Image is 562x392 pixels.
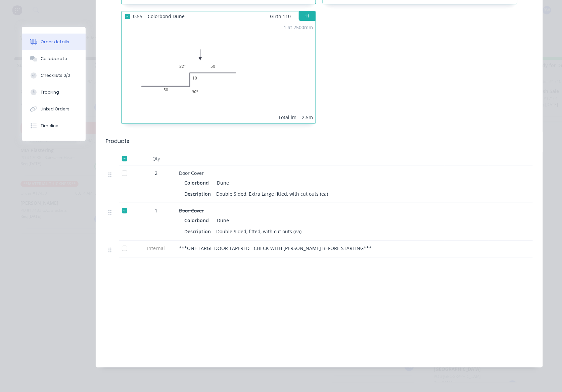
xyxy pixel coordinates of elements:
span: Door Cover [179,170,204,176]
div: Linked Orders [41,106,69,112]
div: Double Sided, Extra Large fitted, with cut outs (ea) [214,189,331,199]
div: Products [106,137,129,145]
div: 1 at 2500mm [284,24,313,31]
div: Tracking [41,89,59,95]
span: Girth 110 [270,11,291,21]
button: Collaborate [22,50,86,67]
span: Internal [139,245,174,252]
span: 2 [155,169,157,177]
button: Checklists 0/0 [22,67,86,84]
span: 0.55 [130,11,145,21]
button: Linked Orders [22,101,86,117]
div: Checklists 0/0 [41,72,70,79]
div: Colorbond [184,178,212,188]
div: Order details [41,39,69,45]
span: Door Cover [179,207,204,214]
button: Tracking [22,84,86,101]
span: 1 [155,207,157,214]
div: Description [184,189,214,199]
button: 11 [299,11,316,21]
div: Dune [214,215,229,225]
div: 2.5m [302,114,313,121]
div: Total lm [278,114,296,121]
div: Collaborate [41,56,67,62]
button: Timeline [22,117,86,134]
div: Qty [136,152,176,165]
div: Dune [214,178,229,188]
button: Order details [22,34,86,50]
span: ***ONE LARGE DOOR TAPERED - CHECK WITH [PERSON_NAME] BEFORE STARTING*** [179,245,372,251]
div: 050105090º92º1 at 2500mmTotal lm2.5m [122,21,316,124]
div: Description [184,227,214,236]
div: Timeline [41,123,58,129]
div: Double Sided, fitted, with cut outs (ea) [214,227,304,236]
span: Colorbond Dune [145,11,187,21]
div: Colorbond [184,215,212,225]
